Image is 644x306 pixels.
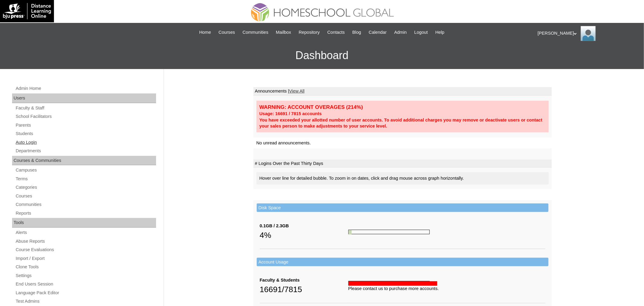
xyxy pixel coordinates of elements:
[348,285,545,292] div: Please contact us to purchase more accounts.
[15,229,156,236] a: Alerts
[259,111,322,116] strong: Usage: 16691 / 7815 accounts
[432,29,448,36] a: Help
[257,203,548,212] td: Disk Space
[12,218,156,228] div: Tools
[411,29,431,36] a: Logout
[196,29,214,36] a: Home
[259,117,546,129] div: You have exceeded your allotted number of user accounts. To avoid additional charges you may remo...
[15,289,156,297] a: Language Pack Editor
[260,223,348,229] div: 0.1GB / 2.3GB
[15,147,156,155] a: Departments
[394,29,407,36] span: Admin
[15,192,156,200] a: Courses
[15,255,156,262] a: Import / Export
[414,29,428,36] span: Logout
[15,113,156,120] a: School Facilitators
[327,29,345,36] span: Contacts
[15,210,156,217] a: Reports
[260,229,348,241] div: 4%
[260,277,348,283] div: Faculty & Students
[391,29,410,36] a: Admin
[352,29,361,36] span: Blog
[15,139,156,146] a: Auto Login
[12,156,156,166] div: Courses & Communities
[3,3,51,19] img: logo-white.png
[12,93,156,103] div: Users
[253,159,552,168] td: # Logins Over the Past Thirty Days
[15,238,156,245] a: Abuse Reports
[369,29,387,36] span: Calendar
[15,121,156,129] a: Parents
[299,29,320,36] span: Repository
[243,29,269,36] span: Communities
[15,175,156,183] a: Terms
[276,29,291,36] span: Mailbox
[15,166,156,174] a: Campuses
[256,172,549,185] div: Hover over line for detailed bubble. To zoom in on dates, click and drag mouse across graph horiz...
[349,29,364,36] a: Blog
[273,29,294,36] a: Mailbox
[15,104,156,112] a: Faculty & Staff
[15,246,156,254] a: Course Evaluations
[435,29,445,36] span: Help
[15,184,156,191] a: Categories
[257,258,548,267] td: Account Usage
[15,280,156,288] a: End Users Session
[215,29,238,36] a: Courses
[218,29,235,36] span: Courses
[260,283,348,295] div: 16691/7815
[253,87,552,96] td: Announcements |
[324,29,348,36] a: Contacts
[15,201,156,208] a: Communities
[259,104,546,111] div: WARNING: ACCOUNT OVERAGES (214%)
[15,263,156,271] a: Clone Tools
[581,26,596,41] img: Ariane Ebuen
[253,137,552,149] td: No unread announcements.
[15,85,156,92] a: Admin Home
[3,42,641,69] h3: Dashboard
[289,89,304,93] a: View All
[15,130,156,137] a: Students
[15,272,156,279] a: Settings
[538,26,638,41] div: [PERSON_NAME]
[366,29,390,36] a: Calendar
[240,29,272,36] a: Communities
[15,298,156,305] a: Test Admins
[199,29,211,36] span: Home
[296,29,323,36] a: Repository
